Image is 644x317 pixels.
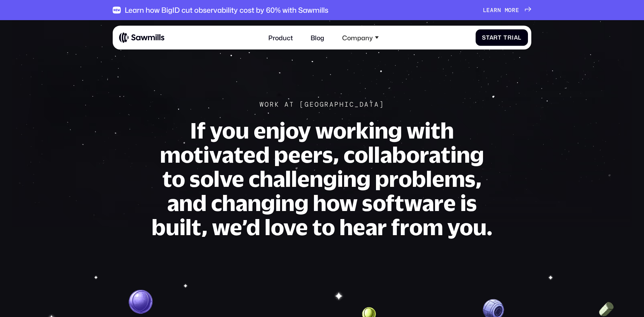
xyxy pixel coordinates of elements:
[125,6,328,14] div: Learn how BigID cut observability cost by 60% with Sawmills
[260,101,384,108] div: Work At [GEOGRAPHIC_DATA]
[342,34,373,41] div: Company
[483,7,531,13] a: Learn more
[306,29,329,46] a: Blog
[483,7,519,13] div: Learn more
[151,118,493,239] h1: If you enjoy working with motivated peers, collaborating to solve challenging problems, and chang...
[264,29,298,46] a: Product
[476,29,528,46] a: Start Trial
[482,34,522,41] div: Start Trial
